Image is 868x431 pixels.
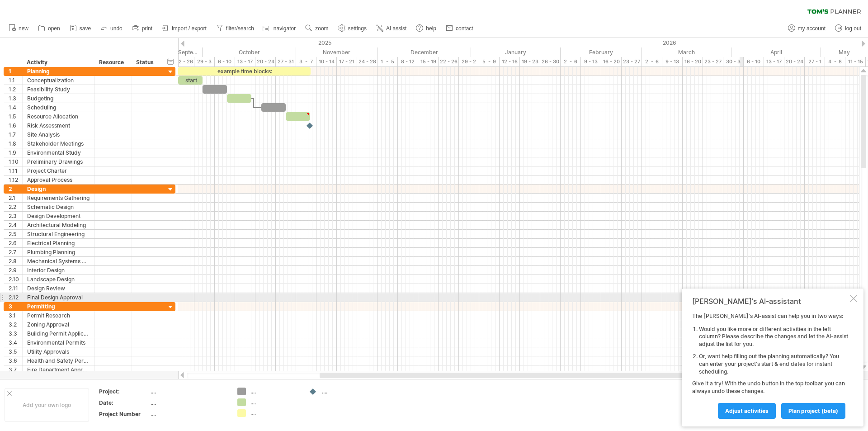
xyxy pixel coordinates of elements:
div: March 2026 [642,47,731,57]
div: 2.1 [9,194,22,202]
div: 1 - 5 [377,57,398,66]
div: 20 - 24 [784,57,805,66]
div: Scheduling [27,103,90,112]
span: my account [798,25,826,32]
div: 3.1 [9,311,22,320]
a: undo [98,23,125,34]
div: Fire Department Approval [27,365,90,374]
div: Electrical Planning [27,239,90,247]
div: 2.5 [9,230,22,238]
div: 13 - 17 [764,57,784,66]
span: undo [110,25,123,32]
span: help [426,25,436,32]
div: Add your own logo [5,388,89,422]
div: 26 - 30 [540,57,561,66]
div: 1.10 [9,157,22,166]
div: Schematic Design [27,203,90,211]
span: navigator [274,25,296,32]
div: 3.7 [9,365,22,374]
div: 9 - 13 [581,57,601,66]
li: Would you like more or different activities in the left column? Please describe the changes and l... [699,326,848,348]
a: navigator [261,23,298,34]
div: 2.9 [9,266,22,275]
div: 1.1 [9,76,22,85]
a: plan project (beta) [781,403,845,419]
div: 5 - 9 [479,57,500,66]
span: zoom [315,25,328,32]
span: open [48,25,60,32]
div: 3 - 7 [296,57,316,66]
div: 2 - 6 [561,57,581,66]
div: .... [322,388,371,395]
div: Design Review [27,284,90,293]
div: 3.5 [9,347,22,356]
div: 2.12 [9,293,22,302]
div: 15 - 19 [418,57,439,66]
div: 2 [9,185,22,193]
div: 11 - 15 [845,57,866,66]
div: 2 - 6 [642,57,662,66]
div: January 2026 [471,47,561,57]
div: Permit Research [27,311,90,320]
div: Planning [27,67,90,76]
span: log out [845,25,861,32]
a: contact [443,23,476,34]
div: 3.4 [9,338,22,347]
div: Structural Engineering [27,230,90,238]
div: 17 - 21 [337,57,357,66]
li: Or, want help filling out the planning automatically? You can enter your project's start & end da... [699,353,848,375]
div: Stakeholder Meetings [27,139,90,148]
div: Project Number [99,410,149,418]
div: 1.8 [9,139,22,148]
div: Plumbing Planning [27,248,90,256]
div: 24 - 28 [357,57,377,66]
div: 1.12 [9,175,22,184]
div: 3 [9,302,22,311]
div: 1.6 [9,121,22,130]
div: 6 - 10 [215,57,235,66]
div: 1.9 [9,148,22,157]
div: Zoning Approval [27,320,90,329]
div: 12 - 16 [500,57,520,66]
div: 27 - 31 [276,57,296,66]
a: log out [833,23,864,34]
div: Landscape Design [27,275,90,284]
div: Permitting [27,302,90,311]
div: February 2026 [561,47,642,57]
span: plan project (beta) [788,407,838,414]
div: Activity [27,58,90,67]
div: 20 - 24 [255,57,276,66]
div: Feasibility Study [27,85,90,94]
div: Project Charter [27,166,90,175]
div: Risk Assessment [27,121,90,130]
div: Preliminary Drawings [27,157,90,166]
div: start [178,76,203,85]
div: 3.6 [9,356,22,365]
div: April 2026 [731,47,821,57]
div: Resource [99,58,127,67]
div: Resource Allocation [27,112,90,121]
div: 1.11 [9,166,22,175]
div: Health and Safety Permits [27,356,90,365]
span: new [19,25,28,32]
div: [PERSON_NAME]'s AI-assistant [692,297,848,306]
a: new [6,23,31,34]
div: .... [250,388,300,395]
div: .... [151,410,226,418]
div: Status [136,58,156,67]
div: .... [151,399,226,407]
a: Adjust activities [718,403,776,419]
span: save [80,25,91,32]
a: filter/search [214,23,257,34]
div: 3.3 [9,329,22,338]
div: Design [27,185,90,193]
div: October 2025 [203,47,296,57]
div: 19 - 23 [520,57,540,66]
div: 23 - 27 [622,57,642,66]
a: settings [336,23,369,34]
div: Mechanical Systems Design [27,257,90,265]
div: 2.2 [9,203,22,211]
div: 29 - 2 [459,57,479,66]
div: 1.4 [9,103,22,112]
div: 1 [9,67,22,76]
